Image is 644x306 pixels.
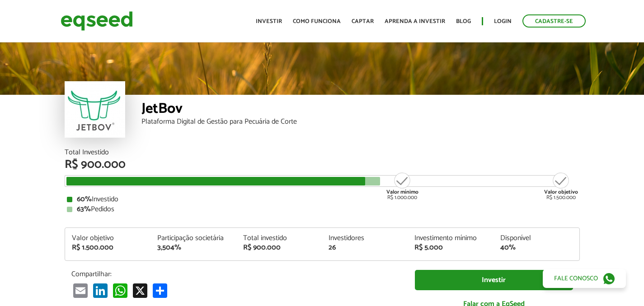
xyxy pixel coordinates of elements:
div: R$ 5.000 [414,244,487,251]
a: Compartilhar [151,283,169,298]
div: 26 [329,244,401,251]
div: Disponível [500,235,573,242]
a: Investir [256,19,282,24]
a: Login [494,19,512,24]
a: Investir [415,270,573,290]
a: LinkedIn [91,283,109,298]
div: Total investido [243,235,315,242]
div: Pedidos [67,206,578,213]
div: Total Investido [65,149,580,156]
div: R$ 900.000 [65,159,580,171]
div: Investimento mínimo [414,235,487,242]
div: Plataforma Digital de Gestão para Pecuária de Corte [141,118,580,125]
a: Email [71,283,89,298]
div: Valor objetivo [72,235,144,242]
div: R$ 900.000 [243,244,315,251]
strong: 60% [77,193,92,205]
div: Investidores [329,235,401,242]
a: Captar [352,19,374,24]
a: X [131,283,149,298]
img: EqSeed [61,9,133,33]
a: Como funciona [293,19,341,24]
div: R$ 1.500.000 [544,172,578,200]
a: WhatsApp [111,283,129,298]
div: 40% [500,244,573,251]
strong: 63% [77,203,91,215]
div: R$ 1.000.000 [385,172,419,200]
p: Compartilhar: [71,270,401,278]
div: JetBov [141,102,580,118]
strong: Valor mínimo [386,188,418,196]
div: Participação societária [157,235,230,242]
a: Blog [456,19,471,24]
a: Aprenda a investir [385,19,445,24]
div: Investido [67,196,578,203]
div: R$ 1.500.000 [72,244,144,251]
a: Cadastre-se [522,14,586,28]
div: 3,504% [157,244,230,251]
a: Fale conosco [543,269,626,288]
strong: Valor objetivo [544,188,578,196]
